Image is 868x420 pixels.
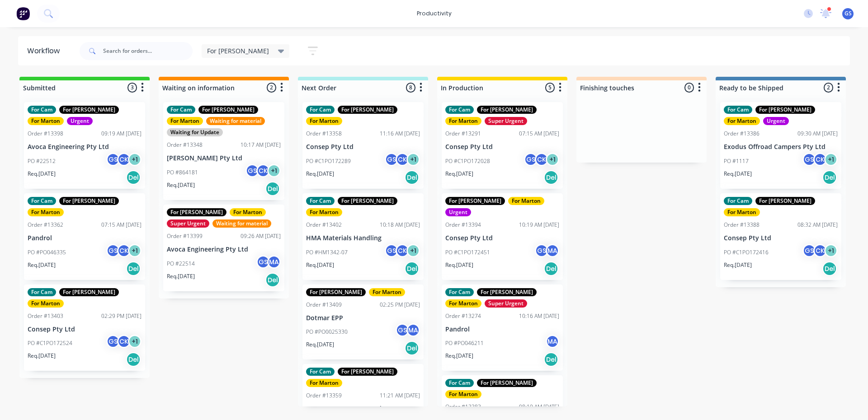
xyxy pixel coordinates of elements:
div: 10:17 AM [DATE] [241,141,281,149]
p: Consep Pty Ltd [724,234,838,242]
div: Waiting for material [206,117,265,125]
div: CK [535,153,548,166]
div: + 1 [128,153,142,166]
div: For [PERSON_NAME] [59,106,119,114]
div: For Marton [724,208,760,216]
div: For Cam [306,368,335,376]
div: MA [267,255,281,269]
p: Req. [DATE] [724,170,752,178]
div: For CamFor [PERSON_NAME]For MartonOrder #1338808:32 AM [DATE]Consep Pty LtdPO #C1PO172416GSCK+1Re... [720,193,841,280]
div: For Cam [445,106,474,114]
div: For Cam [306,106,335,114]
div: Del [405,341,419,355]
div: Del [126,261,141,276]
div: GS [256,255,270,269]
div: Del [544,261,558,276]
div: + 1 [128,244,142,257]
div: 09:30 AM [DATE] [797,130,838,138]
div: For CamFor [PERSON_NAME]For MartonUrgentOrder #1339809:19 AM [DATE]Avoca Engineering Pty LtdPO #2... [24,102,145,189]
div: For Cam [724,197,752,205]
div: For [PERSON_NAME] [755,197,815,205]
div: For [PERSON_NAME] [445,197,505,205]
div: Waiting for material [212,219,271,228]
div: Order #13388 [724,221,759,229]
div: CK [813,244,827,257]
p: PO #PO0025330 [306,328,348,336]
div: For [PERSON_NAME] [167,208,226,216]
span: For [PERSON_NAME] [207,46,269,56]
p: PO #22512 [28,157,56,165]
div: GS [802,153,816,166]
div: 09:26 AM [DATE] [241,232,281,240]
span: GS [844,9,852,18]
div: Order #13359 [306,392,342,400]
div: 11:21 AM [DATE] [380,392,420,400]
div: For [PERSON_NAME] [338,368,397,376]
div: Order #13386 [724,130,759,138]
div: For Marton [306,208,342,216]
p: Pandrol [28,234,142,242]
div: For [PERSON_NAME] [338,197,397,205]
div: For Cam [445,379,474,387]
div: CK [813,153,827,166]
div: For Cam [306,197,335,205]
div: For CamFor [PERSON_NAME]For MartonSuper UrgentOrder #1327410:16 AM [DATE]PandrolPO #PO046211MAReq... [442,285,563,371]
div: productivity [412,7,456,20]
div: GS [802,244,816,257]
p: PO #1117 [724,157,749,165]
div: Urgent [763,117,789,125]
p: PO #864181 [167,168,198,177]
div: GS [524,153,538,166]
div: Order #13362 [28,221,63,229]
p: [PERSON_NAME] Pty Ltd [167,154,281,162]
div: Del [822,261,837,276]
div: For Marton [369,288,405,296]
p: PO #C1PO172524 [28,339,72,347]
p: PO #C1PO172416 [724,248,769,257]
div: + 1 [824,244,838,257]
p: Req. [DATE] [28,352,56,360]
div: 07:15 AM [DATE] [519,130,559,138]
div: Order #13274 [445,312,481,320]
div: For [PERSON_NAME] [59,197,119,205]
div: CK [396,153,409,166]
p: PO #C1PO172028 [445,157,490,165]
div: For Marton [445,117,481,125]
div: For Marton [445,390,481,398]
div: GS [385,153,398,166]
div: 10:18 AM [DATE] [380,221,420,229]
div: For CamFor [PERSON_NAME]For MartonOrder #1336207:15 AM [DATE]PandrolPO #PO046335GSCK+1Req.[DATE]Del [24,193,145,280]
div: CK [117,244,131,257]
p: Req. [DATE] [167,272,195,280]
div: For CamFor [PERSON_NAME]For MartonWaiting for materialWaiting for UpdateOrder #1334810:17 AM [DAT... [163,102,284,200]
p: Req. [DATE] [28,170,56,178]
div: Workflow [27,46,64,56]
div: + 1 [406,244,420,257]
div: For Marton [508,197,544,205]
p: Avoca Engineering Pty Ltd [28,143,142,151]
div: For CamFor [PERSON_NAME]For MartonOrder #1340302:29 PM [DATE]Consep Pty LtdPO #C1PO172524GSCK+1Re... [24,285,145,371]
div: For Cam [28,288,56,296]
div: For CamFor [PERSON_NAME]For MartonSuper UrgentOrder #1329107:15 AM [DATE]Consep Pty LtdPO #C1PO17... [442,102,563,189]
div: For [PERSON_NAME]For MartonSuper UrgentWaiting for materialOrder #1339909:26 AM [DATE]Avoca Engin... [163,205,284,291]
div: CK [117,335,131,348]
div: For Marton [28,208,64,216]
div: Del [544,352,558,367]
div: MA [406,323,420,337]
p: Req. [DATE] [724,261,752,269]
p: PO #22514 [167,260,195,268]
div: Order #13402 [306,221,342,229]
div: Waiting for Update [167,128,223,136]
div: 07:15 AM [DATE] [101,221,142,229]
p: [PERSON_NAME] Pty Ltd [306,405,420,413]
div: For Cam [167,106,195,114]
div: Del [265,182,280,196]
div: Order #13383 [445,403,481,411]
div: Order #13394 [445,221,481,229]
div: For [PERSON_NAME] [477,106,537,114]
p: Req. [DATE] [445,170,473,178]
div: GS [106,153,120,166]
p: Consep Pty Ltd [306,143,420,151]
div: Del [405,170,419,185]
div: 09:19 AM [DATE] [101,130,142,138]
